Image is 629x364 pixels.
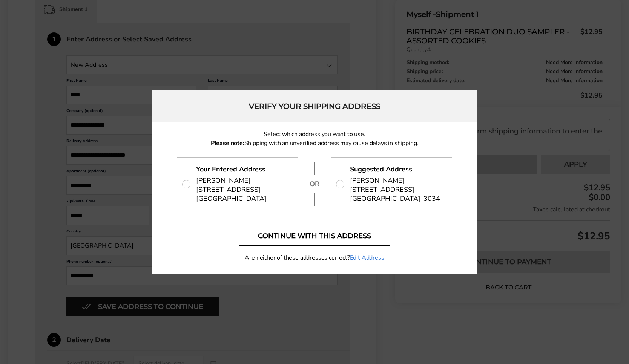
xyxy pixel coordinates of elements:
span: [PERSON_NAME] [196,176,251,185]
span: [STREET_ADDRESS] [GEOGRAPHIC_DATA] [196,185,267,203]
p: Are neither of these addresses correct? [177,253,452,262]
button: Continue with this address [239,226,390,246]
span: [STREET_ADDRESS] [GEOGRAPHIC_DATA]-3034 [350,185,440,203]
strong: Suggested Address [350,165,412,174]
a: Edit Address [350,253,384,262]
strong: Please note: [211,139,244,147]
strong: Your Entered Address [196,165,265,174]
p: Select which address you want to use. Shipping with an unverified address may cause delays in shi... [177,130,452,148]
h2: Verify your shipping address [152,90,477,122]
p: OR [309,179,320,188]
span: [PERSON_NAME] [350,176,405,185]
